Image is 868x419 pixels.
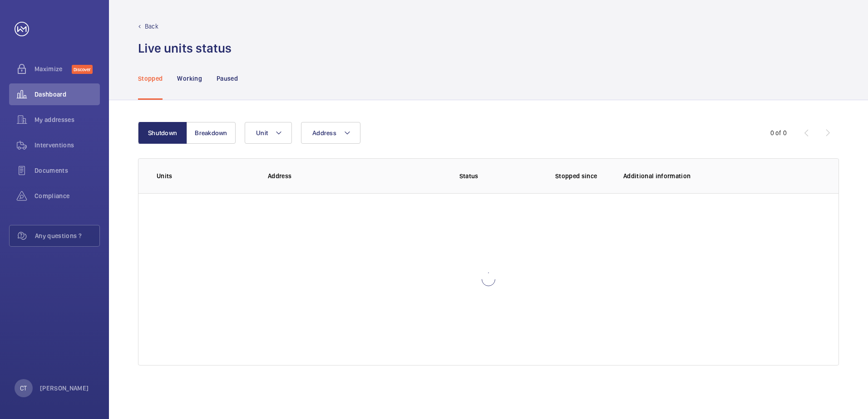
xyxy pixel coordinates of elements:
span: Interventions [35,141,100,150]
span: Unit [256,129,268,136]
p: Units [157,171,253,180]
span: Address [312,129,336,136]
p: Working [177,74,202,83]
button: Shutdown [138,122,187,144]
button: Unit [245,122,292,144]
p: Paused [217,74,238,83]
span: Dashboard [35,90,100,99]
p: [PERSON_NAME] [40,384,89,393]
span: My addresses [35,115,100,124]
p: Status [403,171,534,180]
span: Discover [72,65,93,74]
p: Back [145,22,158,31]
p: CT [20,384,27,393]
button: Address [301,122,360,144]
span: Compliance [35,191,100,200]
div: 0 of 0 [770,128,787,137]
span: Maximize [35,64,72,73]
p: Additional information [623,171,820,180]
button: Breakdown [187,122,236,144]
p: Stopped since [555,171,609,180]
p: Address [268,171,397,180]
p: Stopped [138,74,163,83]
span: Any questions ? [35,231,99,240]
h1: Live units status [138,40,232,57]
span: Documents [35,166,100,175]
